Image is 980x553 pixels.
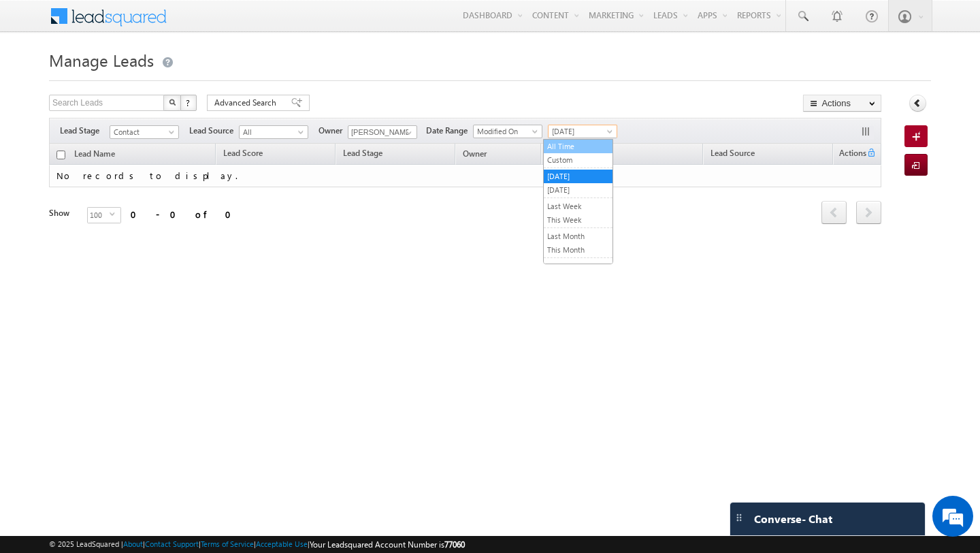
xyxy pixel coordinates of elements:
[544,200,612,212] a: Last Week
[463,148,487,159] span: Owner
[544,140,612,153] a: All Time
[123,539,143,548] a: About
[256,539,308,548] a: Acceptable Use
[544,170,612,183] a: [DATE]
[18,126,248,408] textarea: Type your message and hit 'Enter'
[189,125,239,137] span: Lead Source
[67,146,122,164] a: Lead Name
[734,512,745,523] img: carter-drag
[856,202,881,224] a: next
[223,7,256,39] div: Minimize live chat window
[444,539,465,550] span: 77060
[821,201,847,224] span: prev
[544,154,612,166] a: Custom
[60,125,110,137] span: Lead Stage
[185,420,247,438] em: Start Chat
[56,151,65,159] input: Check all records
[180,95,197,111] button: ?
[110,125,179,139] a: Contact
[186,97,192,108] span: ?
[169,99,176,106] img: Search
[548,125,617,138] a: [DATE]
[318,125,348,137] span: Owner
[803,95,881,112] button: Actions
[834,146,866,163] span: Actions
[49,207,76,219] div: Show
[544,184,612,196] a: [DATE]
[131,206,240,222] div: 0 - 0 of 0
[544,260,612,272] a: Last Year
[71,72,229,89] div: Chat with us now
[856,201,881,224] span: next
[110,126,175,138] span: Contact
[549,125,613,138] span: [DATE]
[88,208,110,223] span: 100
[704,146,762,163] a: Lead Source
[544,230,612,242] a: Last Month
[145,539,199,548] a: Contact Support
[239,125,308,139] a: All
[201,539,254,548] a: Terms of Service
[821,202,847,224] a: prev
[49,165,881,187] td: No records to display.
[544,214,612,226] a: This Week
[544,244,612,256] a: This Month
[23,72,57,89] img: d_60004797649_company_0_60004797649
[710,148,755,158] span: Lead Source
[473,125,542,138] a: Modified On
[754,513,832,525] span: Converse - Chat
[49,538,465,551] span: © 2025 LeadSquared | | | | |
[223,148,263,158] span: Lead Score
[240,126,304,138] span: All
[343,148,382,158] span: Lead Stage
[474,125,538,138] span: Modified On
[336,146,389,163] a: Lead Stage
[49,49,154,71] span: Manage Leads
[543,139,613,264] ul: [DATE]
[214,97,280,109] span: Advanced Search
[426,125,473,137] span: Date Range
[348,125,417,139] input: Type to Search
[399,126,416,140] a: Show All Items
[110,211,120,217] span: select
[310,539,465,550] span: Your Leadsquared Account Number is
[216,146,269,163] a: Lead Score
